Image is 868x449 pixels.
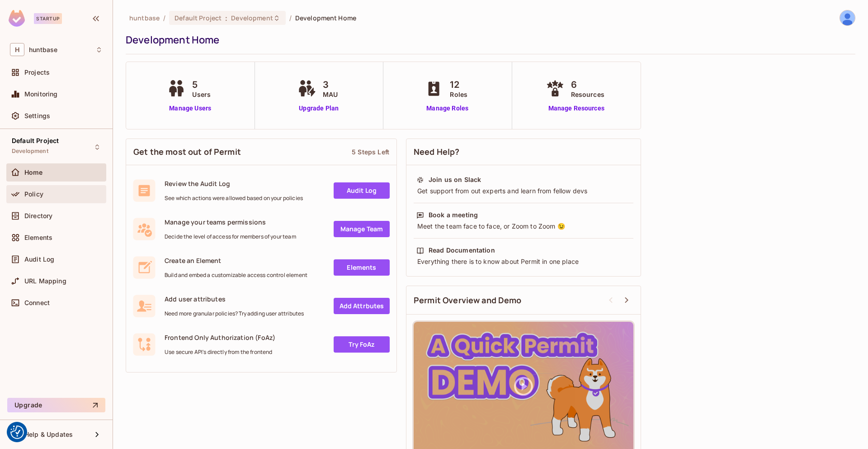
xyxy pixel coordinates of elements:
span: URL Mapping [24,277,66,285]
span: Create an Element [165,256,307,265]
button: Consent Preferences [10,425,24,439]
span: MAU [323,90,338,99]
span: Policy [24,191,43,198]
span: Default Project [175,14,222,22]
a: Manage Resources [544,104,609,113]
span: Development [231,14,273,22]
img: SReyMgAAAABJRU5ErkJggg== [9,10,25,27]
span: Workspace: huntbase [29,46,57,53]
div: 5 Steps Left [352,148,389,156]
img: Revisit consent button [10,425,24,439]
span: Resources [571,90,604,99]
a: Elements [334,259,390,276]
span: Need Help? [414,146,460,158]
a: Try FoAz [334,336,390,353]
span: Permit Overview and Demo [414,295,522,306]
img: Ravindra Bangrawa [840,10,855,25]
a: Upgrade Plan [296,104,342,113]
span: the active workspace [129,14,160,22]
li: / [163,14,165,22]
div: Read Documentation [429,246,495,255]
span: Home [24,169,43,176]
span: Directory [24,212,52,220]
span: Development [12,148,48,155]
div: Get support from out experts and learn from fellow devs [416,186,631,196]
span: Settings [24,112,50,119]
button: Upgrade [7,398,105,412]
div: Everything there is to know about Permit in one place [416,257,631,266]
div: Startup [34,13,62,24]
span: See which actions were allowed based on your policies [165,195,303,202]
a: Manage Users [165,104,215,113]
span: 3 [323,78,338,91]
div: Join us on Slack [429,175,481,184]
span: Frontend Only Authorization (FoAz) [165,333,275,342]
a: Add Attrbutes [334,298,390,314]
div: Meet the team face to face, or Zoom to Zoom 😉 [416,222,631,231]
span: 12 [450,78,467,91]
span: Default Project [12,137,59,144]
span: Use secure API's directly from the frontend [165,349,275,356]
div: Development Home [126,33,851,47]
span: Help & Updates [24,431,73,438]
span: Manage your teams permissions [165,218,296,226]
span: 5 [192,78,211,91]
span: Development Home [295,14,356,22]
span: Review the Audit Log [165,179,303,188]
span: : [225,14,228,22]
a: Manage Team [334,221,390,237]
a: Manage Roles [423,104,472,113]
span: Connect [24,299,50,306]
div: Book a meeting [429,210,478,220]
span: H [10,43,24,56]
span: Monitoring [24,91,58,98]
span: Add user attributes [165,295,304,303]
span: 6 [571,78,604,91]
span: Audit Log [24,256,54,263]
span: Need more granular policies? Try adding user attributes [165,310,304,317]
span: Decide the level of access for members of your team [165,233,296,240]
span: Roles [450,90,467,99]
span: Build and embed a customizable access control element [165,272,307,279]
span: Get the most out of Permit [133,146,241,158]
li: / [289,14,292,22]
span: Elements [24,234,52,241]
a: Audit Log [334,182,390,199]
span: Projects [24,69,50,76]
span: Users [192,90,211,99]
